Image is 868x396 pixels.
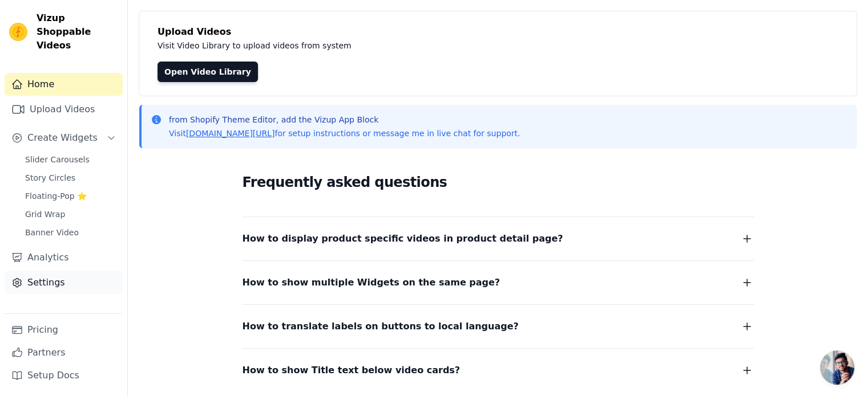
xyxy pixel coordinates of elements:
a: Pricing [5,319,123,341]
button: How to display product specific videos in product detail page? [243,231,754,247]
p: Visit for setup instructions or message me in live chat for support. [169,128,520,139]
div: Conversa aberta [820,350,854,385]
a: Open Video Library [158,62,258,82]
a: Partners [5,341,123,364]
a: Floating-Pop ⭐ [18,188,123,204]
span: How to display product specific videos in product detail page? [243,231,563,247]
a: Slider Carousels [18,152,123,168]
button: How to translate labels on buttons to local language? [243,319,754,334]
h4: Upload Videos [158,25,838,39]
img: Vizup [9,23,27,41]
a: Settings [5,271,123,294]
span: Floating-Pop ⭐ [25,190,87,202]
a: Banner Video [18,224,123,240]
span: Vizup Shoppable Videos [37,11,118,52]
span: Banner Video [25,227,79,238]
a: Story Circles [18,170,123,186]
a: Setup Docs [5,364,123,387]
a: [DOMAIN_NAME][URL] [186,129,275,138]
a: Home [5,73,123,96]
a: Grid Wrap [18,206,123,222]
button: Create Widgets [5,126,123,149]
span: Create Widgets [27,131,98,145]
p: Visit Video Library to upload videos from system [158,39,669,52]
h2: Frequently asked questions [243,171,754,194]
button: How to show Title text below video cards? [243,362,754,378]
span: Slider Carousels [25,154,90,165]
span: How to translate labels on buttons to local language? [243,319,519,334]
a: Upload Videos [5,98,123,121]
span: How to show Title text below video cards? [243,362,461,378]
button: How to show multiple Widgets on the same page? [243,275,754,291]
p: from Shopify Theme Editor, add the Vizup App Block [169,114,520,125]
span: How to show multiple Widgets on the same page? [243,275,500,291]
a: Analytics [5,246,123,269]
span: Story Circles [25,172,75,183]
span: Grid Wrap [25,209,65,220]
